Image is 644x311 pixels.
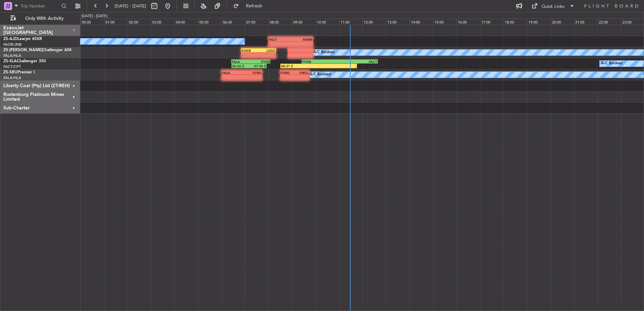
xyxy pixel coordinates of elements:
div: 01:00 [104,19,128,25]
span: ZS-AJD [3,37,18,41]
div: FVKB [251,60,269,64]
span: Only With Activity [18,16,71,21]
div: 07:56 Z [249,64,266,68]
div: A/C Booked [310,70,331,80]
div: LSGG [258,48,276,53]
span: ZS-SRU [3,70,18,74]
div: 07:00 [245,19,268,25]
div: 06:00 [222,19,245,25]
div: 02:00 [128,19,151,25]
div: 05:00 [198,19,222,25]
div: FALA [232,60,251,64]
div: - [269,42,291,46]
div: 17:00 [480,19,504,25]
div: - [258,53,276,57]
button: Only With Activity [7,13,73,24]
span: Refresh [240,4,268,8]
div: 16:00 [456,19,480,25]
a: FALA/HLA [3,53,21,58]
a: ZS-SRUPremier I [3,70,35,74]
a: ZS-AJDLearjet 45XR [3,37,42,41]
div: - [291,42,313,46]
div: FACT [340,60,378,64]
div: FVKB [302,60,340,64]
div: EGKB [241,48,259,53]
div: 12:00 [362,19,386,25]
div: 11:00 [339,19,363,25]
span: ZS-[PERSON_NAME] [3,48,42,52]
div: FACT [269,37,291,41]
div: FVRG [281,71,295,75]
div: 21:00 [574,19,598,25]
div: A/C Booked [601,59,622,69]
div: 22:00 [598,19,621,25]
a: FAOR/JNB [3,42,22,47]
a: ZS-SLAChallenger 350 [3,59,46,63]
a: ZS-[PERSON_NAME]Challenger 604 [3,48,71,52]
input: Trip Number [21,1,59,11]
span: ZS-SLA [3,59,17,63]
button: Refresh [230,1,270,11]
div: 08:00 [268,19,292,25]
div: FVRG [242,71,262,75]
div: 09:00 [292,19,316,25]
button: Quick Links [528,1,578,11]
div: 20:00 [551,19,574,25]
div: - [222,75,242,79]
div: - [242,75,262,79]
div: 18:00 [504,19,527,25]
div: FAMN [291,37,313,41]
span: [DATE] - [DATE] [115,3,146,9]
div: 14:00 [410,19,433,25]
div: [DATE] - [DATE] [82,13,107,19]
div: Quick Links [542,3,565,10]
div: 19:00 [527,19,551,25]
div: - [241,53,259,57]
div: 04:00 [174,19,198,25]
div: 08:31 Z [281,64,319,68]
div: 00:00 [80,19,104,25]
a: FALA/HLA [3,75,21,80]
div: 15:00 [433,19,457,25]
div: 03:00 [151,19,174,25]
div: 06:26 Z [232,64,249,68]
div: FALA [222,71,242,75]
div: - [281,75,295,79]
div: A/C Booked [313,47,334,58]
div: - [319,64,356,68]
div: FWCL [295,71,309,75]
div: 13:00 [386,19,410,25]
div: - [295,75,309,79]
div: 10:00 [316,19,339,25]
a: FACT/CPT [3,64,21,69]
